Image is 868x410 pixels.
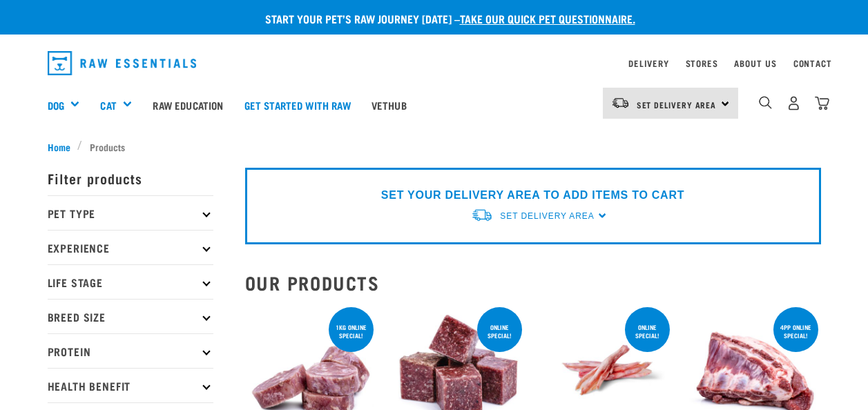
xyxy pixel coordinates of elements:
img: Raw Essentials Logo [48,51,197,75]
p: Filter products [48,161,213,195]
p: Protein [48,333,213,368]
a: take our quick pet questionnaire. [460,15,635,21]
div: 1kg online special! [329,317,374,346]
p: Life Stage [48,264,213,299]
span: Set Delivery Area [500,211,594,221]
img: user.png [787,96,801,110]
img: home-icon@2x.png [815,96,829,110]
span: Set Delivery Area [637,102,717,107]
p: SET YOUR DELIVERY AREA TO ADD ITEMS TO CART [381,187,684,204]
nav: breadcrumbs [48,139,821,154]
p: Pet Type [48,195,213,230]
a: Get started with Raw [234,77,361,133]
div: ONLINE SPECIAL! [477,317,522,346]
a: Home [48,139,78,154]
span: Home [48,139,70,154]
h2: Our Products [245,272,821,293]
a: Raw Education [142,77,233,133]
nav: dropdown navigation [37,46,832,81]
a: Cat [100,97,116,113]
p: Breed Size [48,299,213,333]
a: Delivery [628,61,668,66]
a: About Us [734,61,776,66]
img: home-icon-1@2x.png [759,96,772,109]
img: van-moving.png [471,208,493,222]
p: Experience [48,230,213,264]
p: Health Benefit [48,368,213,402]
div: ONLINE SPECIAL! [625,317,670,346]
a: Contact [793,61,832,66]
a: Stores [686,61,718,66]
a: Dog [48,97,64,113]
img: van-moving.png [611,97,630,109]
a: Vethub [361,77,417,133]
div: 4pp online special! [773,317,818,346]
